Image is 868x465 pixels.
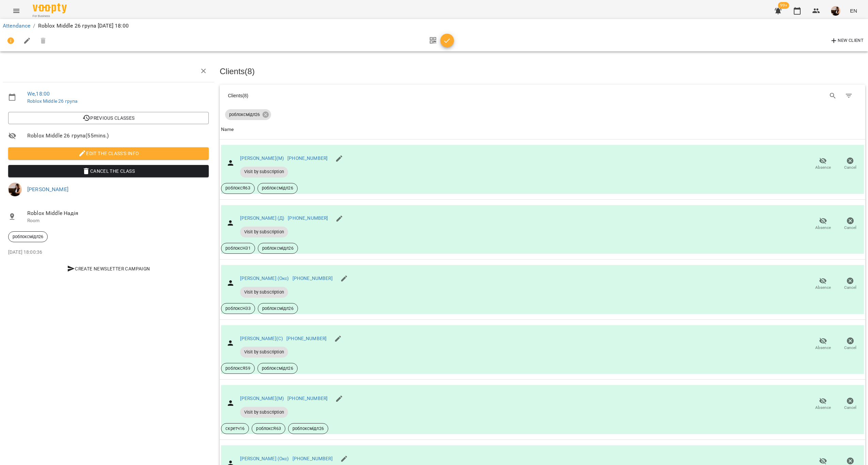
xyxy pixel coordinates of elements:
[3,22,865,30] nav: breadcrumb
[815,285,831,290] span: Absence
[221,245,254,251] span: роблоксН31
[809,275,837,294] button: Absence
[240,215,285,221] a: [PERSON_NAME] (Д)
[33,14,67,18] span: For Business
[258,245,298,251] span: роблоксмідл26
[825,88,841,104] button: Search
[258,185,297,191] span: роблоксмідл26
[27,90,50,97] a: We , 18:00
[220,67,865,76] h3: Clients ( 8 )
[8,231,48,242] div: роблоксмідл26
[221,305,254,312] span: роблоксН33
[221,126,234,134] div: Sort
[240,336,283,341] a: [PERSON_NAME](С)
[844,225,856,231] span: Cancel
[850,7,857,14] span: EN
[221,126,864,134] span: Name
[27,132,209,140] span: Roblox Middle 26 група ( 55 mins. )
[240,229,288,235] span: Visit by subscription
[9,234,47,240] span: роблоксмідл26
[815,405,831,411] span: Absence
[27,98,77,104] a: Roblox Middle 26 група
[221,426,249,432] span: скретч16
[8,3,25,19] button: Menu
[240,409,288,415] span: Visit by subscription
[258,305,298,312] span: роблоксмідл26
[844,345,856,351] span: Cancel
[240,456,289,461] a: [PERSON_NAME] (Окс)
[815,345,831,351] span: Absence
[837,334,864,353] button: Cancel
[287,155,328,161] a: [PHONE_NUMBER]
[14,149,203,157] span: Edit the class's Info
[844,285,856,290] span: Cancel
[293,456,333,461] a: [PHONE_NUMBER]
[809,395,837,414] button: Absence
[830,37,864,45] span: New Client
[221,185,254,191] span: роблоксЯ63
[252,426,285,432] span: роблоксЯ63
[286,336,327,341] a: [PHONE_NUMBER]
[831,6,840,16] img: f1c8304d7b699b11ef2dd1d838014dff.jpg
[809,214,837,233] button: Absence
[33,22,35,30] li: /
[287,396,328,401] a: [PHONE_NUMBER]
[8,147,209,160] button: Edit the class's Info
[240,276,289,281] a: [PERSON_NAME] (Окс)
[11,265,206,273] span: Create Newsletter Campaign
[33,3,67,13] img: Voopty Logo
[225,109,271,120] div: роблоксмідл26
[8,249,209,256] p: [DATE] 18:00:36
[38,22,129,30] p: Roblox Middle 26 група [DATE] 18:00
[837,154,864,173] button: Cancel
[8,263,209,275] button: Create Newsletter Campaign
[778,2,789,9] span: 99+
[258,365,297,371] span: роблоксмідл26
[240,155,284,161] a: [PERSON_NAME](М)
[844,405,856,411] span: Cancel
[837,395,864,414] button: Cancel
[828,35,865,46] button: New Client
[837,214,864,233] button: Cancel
[240,349,288,355] span: Visit by subscription
[14,114,203,122] span: Previous Classes
[14,167,203,175] span: Cancel the class
[240,396,284,401] a: [PERSON_NAME](М)
[837,275,864,294] button: Cancel
[27,217,209,224] p: Room
[288,426,328,432] span: роблоксмідл26
[809,154,837,173] button: Absence
[240,169,288,175] span: Visit by subscription
[847,4,860,17] button: EN
[3,22,30,29] a: Attendance
[27,186,68,193] a: [PERSON_NAME]
[293,276,333,281] a: [PHONE_NUMBER]
[8,183,22,196] img: f1c8304d7b699b11ef2dd1d838014dff.jpg
[228,92,536,99] div: Clients ( 8 )
[815,165,831,170] span: Absence
[809,334,837,353] button: Absence
[221,126,234,134] div: Name
[220,85,865,106] div: Table Toolbar
[8,112,209,124] button: Previous Classes
[221,365,254,371] span: роблоксЯ59
[288,215,328,221] a: [PHONE_NUMBER]
[240,289,288,295] span: Visit by subscription
[844,165,856,170] span: Cancel
[27,209,209,217] span: Roblox Middle Надія
[841,88,857,104] button: Filter
[225,112,264,118] span: роблоксмідл26
[815,225,831,231] span: Absence
[8,165,209,177] button: Cancel the class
